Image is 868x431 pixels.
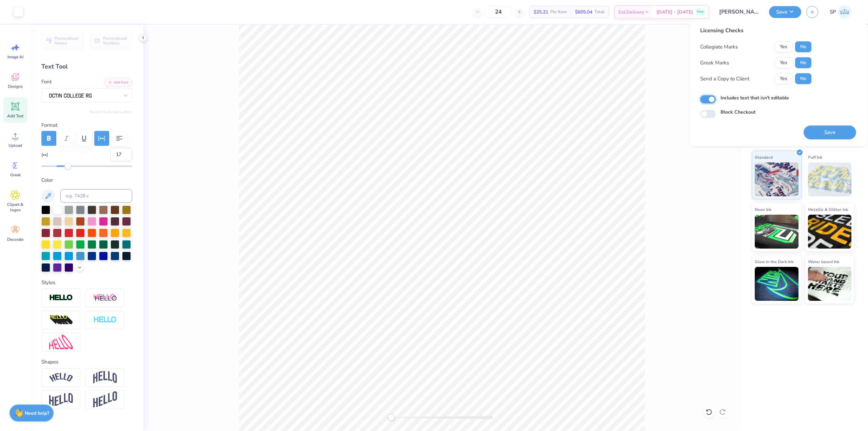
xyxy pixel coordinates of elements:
[775,41,792,52] button: Yes
[755,258,793,265] span: Glow in the Dark Ink
[104,78,132,87] button: Add Font
[103,36,128,45] span: Personalized Numbers
[755,215,798,249] img: Neon Ink
[808,258,839,265] span: Water based Ink
[808,267,852,301] img: Water based Ink
[775,73,792,84] button: Yes
[808,206,848,213] span: Metallic & Glitter Ink
[41,279,55,287] label: Styles
[534,8,548,16] span: $25.21
[41,33,84,48] button: Personalized Names
[7,113,23,119] span: Add Text
[93,371,117,384] img: Arch
[700,75,749,83] div: Send a Copy to Client
[755,267,798,301] img: Glow in the Dark Ink
[93,316,117,324] img: Negative Space
[41,78,52,86] label: Font
[808,215,852,249] img: Metallic & Glitter Ink
[656,8,693,16] span: [DATE] - [DATE]
[795,41,811,52] button: No
[55,36,80,45] span: Personalized Names
[90,33,132,48] button: Personalized Numbers
[93,391,117,408] img: Rise
[795,57,811,68] button: No
[594,8,605,16] span: Total
[755,154,773,161] span: Standard
[388,414,395,421] div: Accessibility label
[795,73,811,84] button: No
[755,162,798,196] img: Standard
[700,26,811,35] div: Licensing Checks
[41,121,132,129] label: Format
[41,176,132,184] label: Color
[808,154,822,161] span: Puff Ink
[90,109,132,115] button: Switch to Greek Letters
[4,202,26,213] span: Clipart & logos
[8,143,22,148] span: Upload
[41,62,132,71] div: Text Tool
[775,57,792,68] button: Yes
[838,5,851,19] img: Sean Pondales
[769,6,801,18] button: Save
[49,315,73,326] img: 3D Illusion
[808,162,852,196] img: Puff Ink
[7,54,23,60] span: Image AI
[49,373,73,382] img: Arc
[575,8,592,16] span: $605.04
[64,163,71,170] div: Accessibility label
[93,294,117,302] img: Shadow
[49,393,73,406] img: Flag
[697,9,704,14] span: Free
[804,125,856,139] button: Save
[7,237,23,242] span: Decorate
[618,8,644,16] span: Est. Delivery
[49,294,73,302] img: Stroke
[485,6,512,18] input: – –
[700,59,729,67] div: Greek Marks
[60,189,132,203] input: e.g. 7428 c
[49,335,73,349] img: Free Distort
[41,358,58,366] label: Shapes
[827,5,854,19] a: SP
[721,109,755,116] label: Block Checkout
[700,43,738,51] div: Collegiate Marks
[8,84,23,89] span: Designs
[25,410,49,416] strong: Need help?
[830,8,836,16] span: SP
[714,5,764,19] input: Untitled Design
[550,8,567,16] span: Per Item
[10,172,21,178] span: Greek
[755,206,771,213] span: Neon Ink
[721,94,789,101] label: Includes text that isn't editable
